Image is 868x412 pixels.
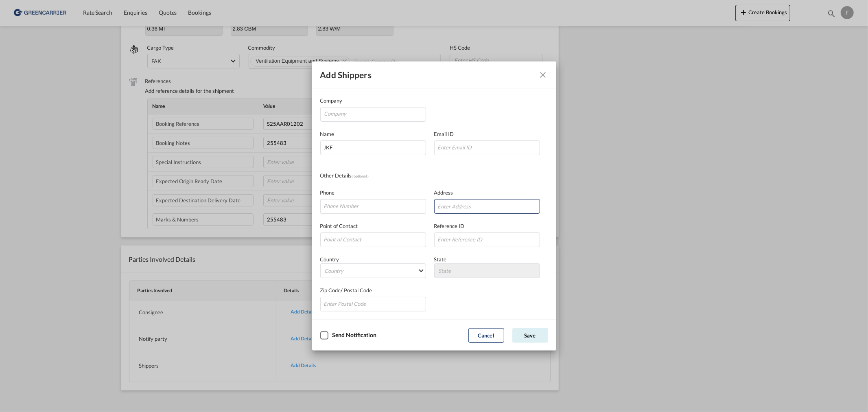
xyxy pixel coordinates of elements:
input: Enter Email ID [434,140,540,155]
input: Company [324,107,426,120]
input: Enter Reference ID [434,232,540,247]
span: Add shippers [320,70,372,80]
md-dialog: Company Name Email ... [312,61,556,351]
span: Phone [320,189,335,196]
input: Phone Number [320,199,426,214]
input: Enter Address [434,199,540,214]
input: Point of Contact [320,232,426,247]
md-select: Country [320,263,426,278]
span: Email ID [434,131,454,137]
span: Point of Contact [320,223,358,229]
button: Cancel [468,328,504,343]
div: Other Details [320,171,434,180]
md-select: State [434,263,540,278]
span: Company [320,97,343,104]
md-icon: Close dialog [538,70,548,80]
input: Enter Name [320,140,426,155]
span: Zip Code/ Postal Code [320,287,372,294]
button: Save [512,328,548,343]
span: Reference ID [434,223,465,229]
span: Country [320,256,339,263]
span: State [434,256,447,263]
span: Address [434,189,453,196]
span: ( optional ) [352,174,369,178]
div: Send Notification [332,331,377,338]
span: Name [320,131,335,137]
md-checkbox: Checkbox No Ink [320,331,377,340]
input: Enter Postal Code [320,297,426,311]
button: Close dialog [535,67,551,83]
